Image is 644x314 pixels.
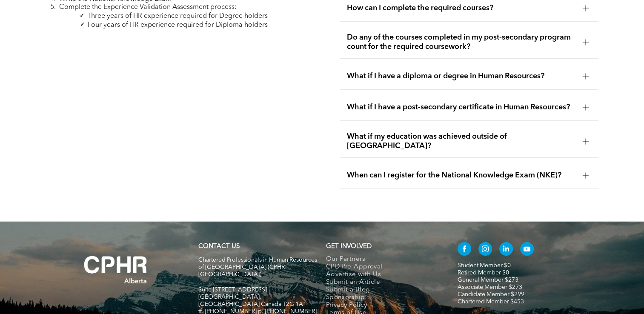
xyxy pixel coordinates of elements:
a: General Member $273 [458,277,518,283]
span: Three years of HR experience required for Degree holders [87,13,268,20]
span: Suite [STREET_ADDRESS] [198,287,267,293]
a: Our Partners [326,256,440,263]
a: CONTACT US [198,243,240,250]
a: Sponsorship [326,294,440,302]
span: When can I register for the National Knowledge Exam (NKE)? [347,171,575,180]
span: What if my education was achieved outside of [GEOGRAPHIC_DATA]? [347,132,575,151]
a: youtube [520,242,534,258]
a: instagram [478,242,492,258]
a: Submit a Blog [326,286,440,294]
span: How can I complete the required courses? [347,3,575,13]
span: What if I have a post-secondary certificate in Human Resources? [347,103,575,112]
span: [GEOGRAPHIC_DATA], [GEOGRAPHIC_DATA] Canada T2G 1A1 [198,294,306,307]
span: Complete the Experience Validation Assessment process: [59,4,237,11]
a: Student Member $0 [458,263,511,268]
a: facebook [458,242,471,258]
a: Retired Member $0 [458,270,509,276]
img: A white background with a few lines on it [67,239,165,301]
a: Advertise with Us [326,271,440,279]
a: Associate Member $273 [458,284,522,290]
a: CPD Pre-Approval [326,263,440,271]
span: What if I have a diploma or degree in Human Resources? [347,71,575,81]
span: GET INVOLVED [326,243,372,250]
span: Chartered Professionals in Human Resources of [GEOGRAPHIC_DATA] (CPHR [GEOGRAPHIC_DATA]) [198,257,317,277]
a: Privacy Policy [326,302,440,309]
a: Chartered Member $453 [458,299,524,305]
span: Four years of HR experience required for Diploma holders [88,22,268,29]
a: linkedin [499,242,513,258]
span: Do any of the courses completed in my post-secondary program count for the required coursework? [347,33,575,51]
a: Submit an Article [326,279,440,286]
a: Candidate Member $299 [458,291,524,297]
